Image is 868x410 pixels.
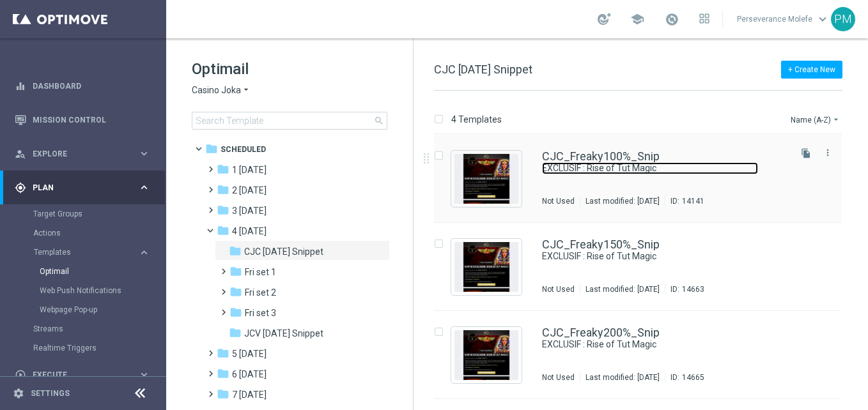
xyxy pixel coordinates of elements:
span: Scheduled [221,144,266,155]
a: EXCLUSIF : Rise of Tut Magic [542,338,758,351]
div: Last modified: [DATE] [580,284,665,294]
a: Optimail [40,266,133,277]
div: Last modified: [DATE] [580,196,665,206]
span: CJC Friday Snippet [244,246,323,257]
i: folder [217,204,229,216]
button: play_circle_outline Execute keyboard_arrow_right [14,370,151,380]
div: Actions [33,224,165,243]
div: Streams [33,319,165,338]
a: CJC_Freaky100%_Snip [542,151,660,162]
a: Web Push Notifications [40,285,133,296]
p: 4 Templates [451,114,502,125]
span: keyboard_arrow_down [816,12,830,26]
i: play_circle_outline [15,369,26,381]
i: arrow_drop_down [241,84,251,96]
i: folder [217,347,229,360]
button: equalizer Dashboard [14,81,151,91]
div: Last modified: [DATE] [580,372,665,383]
a: Target Groups [33,209,133,219]
div: Explore [15,148,138,160]
a: Dashboard [33,69,150,103]
h1: Optimail [192,59,387,79]
button: Casino Joka arrow_drop_down [192,84,251,96]
div: EXCLUSIF : Rise of Tut Magic [542,250,787,262]
i: folder [217,224,229,237]
span: CJC [DATE] Snippet [434,63,532,76]
div: ID: [665,284,704,294]
span: Fri set 2 [245,287,276,298]
button: gps_fixed Plan keyboard_arrow_right [14,183,151,193]
button: + Create New [781,61,842,79]
i: folder [229,265,242,278]
span: 2 Wednesday [232,185,267,196]
span: 3 Thursday [232,205,267,216]
div: Press SPACE to select this row. [421,223,865,311]
span: Explore [33,150,138,158]
span: Execute [33,371,138,379]
span: 6 Sunday [232,368,267,380]
div: 14141 [682,196,704,206]
button: file_copy [798,145,814,162]
i: folder [229,306,242,319]
i: gps_fixed [15,182,26,194]
span: Fri set 1 [245,266,276,278]
a: Actions [33,228,133,238]
span: 4 Friday [232,225,267,237]
div: ID: [665,372,704,383]
a: Webpage Pop-up [40,305,133,315]
div: Not Used [542,372,575,383]
a: Streams [33,324,133,334]
a: EXCLUSIF : Rise of Tut Magic [542,250,758,262]
i: folder [217,183,229,196]
i: folder [229,326,242,339]
span: 5 Saturday [232,348,267,360]
div: Webpage Pop-up [40,300,165,319]
a: CJC_Freaky200%_Snip [542,327,660,338]
i: more_vert [823,148,833,158]
div: Templates [34,248,138,256]
span: Casino Joka [192,84,241,96]
div: Dashboard [15,69,150,103]
div: Optimail [40,262,165,281]
span: Templates [34,248,125,256]
a: Perseverance Molefekeyboard_arrow_down [736,10,831,29]
div: Press SPACE to select this row. [421,311,865,399]
span: Fri set 3 [245,307,276,319]
i: folder [205,142,218,155]
button: Templates keyboard_arrow_right [33,247,151,257]
div: Web Push Notifications [40,281,165,300]
i: folder [217,163,229,176]
div: Not Used [542,284,575,294]
i: file_copy [801,148,811,158]
a: Mission Control [33,103,150,137]
button: person_search Explore keyboard_arrow_right [14,149,151,159]
img: 14665.jpeg [454,330,518,380]
i: equalizer [15,80,26,92]
div: ID: [665,196,704,206]
img: 14141.jpeg [454,154,518,204]
i: keyboard_arrow_right [138,148,150,160]
div: Not Used [542,196,575,206]
i: keyboard_arrow_right [138,368,150,381]
div: PM [831,7,855,31]
span: school [630,12,644,26]
div: Realtime Triggers [33,338,165,358]
div: Target Groups [33,204,165,224]
i: folder [229,245,242,257]
div: EXCLUSIF : Rise of Tut Magic [542,162,787,174]
a: Realtime Triggers [33,343,133,353]
i: settings [13,388,24,399]
div: Execute [15,369,138,381]
div: 14663 [682,284,704,294]
input: Search Template [192,112,387,130]
i: arrow_drop_down [831,114,841,125]
div: Plan [15,182,138,194]
span: Plan [33,184,138,192]
button: Name (A-Z)arrow_drop_down [789,112,842,127]
button: more_vert [821,145,834,160]
button: Mission Control [14,115,151,125]
a: CJC_Freaky150%_Snip [542,239,660,250]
